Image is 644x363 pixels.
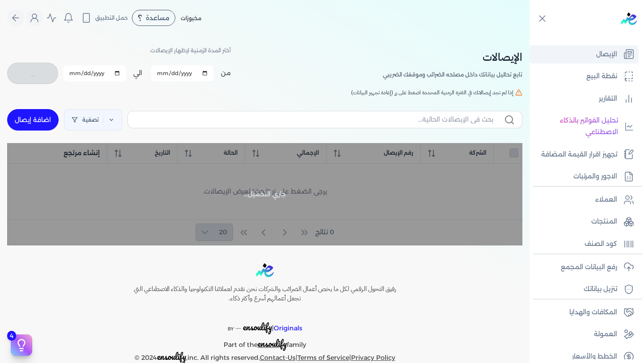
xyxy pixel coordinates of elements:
[351,89,513,97] span: إذا لم تجد إيصالاتك في الفترة الزمنية المحددة اضغط على زر (إعادة تجهيز البيانات)
[95,14,128,22] span: حمل التطبيق
[135,115,493,124] input: بحث في الإيصالات الحالية...
[132,10,175,26] div: مساعدة
[64,109,122,131] a: تصفية
[297,354,349,362] a: Terms of Service
[236,323,241,329] sup: __
[530,111,639,141] a: تحليل الفواتير بالذكاء الاصطناعي
[572,351,617,363] p: الخطط والأسعار
[274,324,302,332] span: Originals
[228,326,234,332] span: BY
[383,69,522,80] p: تابع تحاليل بياناتك داخل مصلحه الضرائب وموقفك الضريبي
[260,354,296,362] a: Contact-Us
[569,307,617,318] p: المكافات والهدايا
[530,167,639,186] a: الاجور والمرتبات
[530,303,639,322] a: المكافات والهدايا
[541,149,617,160] p: تجهيز اقرار القيمة المضافة
[573,171,617,182] p: الاجور والمرتبات
[561,262,617,273] p: رفع البيانات المجمع
[621,13,637,25] img: logo
[585,238,617,250] p: كود الصنف
[530,67,639,86] a: نقطة البيع
[530,145,639,164] a: تجهيز اقرار القيمة المضافة
[530,325,639,344] a: العمولة
[146,15,169,21] span: مساعدة
[181,15,201,21] span: مخبوزات
[79,10,130,25] button: حمل التطبيق
[7,143,522,245] div: جاري التحميل...
[258,337,287,350] span: ensoulify
[534,115,618,138] p: تحليل الفواتير بالذكاء الاصطناعي
[584,283,617,295] p: تنزيل بياناتك
[7,331,16,341] span: 4
[150,45,231,56] p: أختر المدة الزمنية لإظهار الإيصالات
[221,68,231,78] label: من
[258,341,287,349] a: ensoulify
[595,194,617,206] p: العملاء
[596,49,617,60] p: الإيصال
[530,258,639,277] a: رفع البيانات المجمع
[594,329,617,340] p: العمولة
[530,45,639,64] a: الإيصال
[11,334,32,356] button: 4
[383,49,522,65] h2: الإيصالات
[351,354,395,362] a: Privacy Policy
[530,89,639,108] a: التقارير
[256,263,274,277] img: logo
[133,68,142,78] label: الي
[591,216,617,228] p: المنتجات
[114,311,415,335] p: |
[530,190,639,209] a: العملاء
[114,284,415,304] h6: رفيق التحول الرقمي لكل ما يخص أعمال الضرائب والشركات نحن نقدم لعملائنا التكنولوجيا والذكاء الاصطن...
[114,334,415,351] p: Part of the family
[599,93,617,105] p: التقارير
[530,212,639,231] a: المنتجات
[7,109,59,131] a: اضافة إيصال
[530,280,639,299] a: تنزيل بياناتك
[243,320,272,334] span: ensoulify
[586,71,617,82] p: نقطة البيع
[530,235,639,253] a: كود الصنف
